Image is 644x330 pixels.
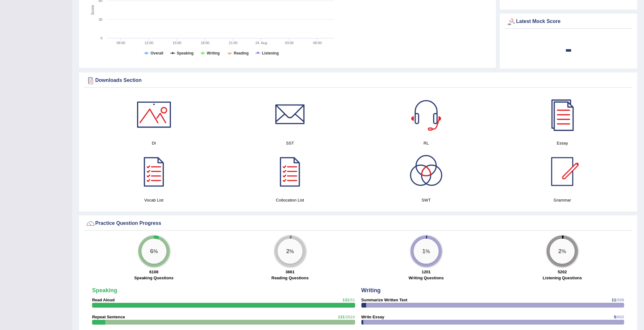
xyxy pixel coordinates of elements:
[272,275,309,281] label: Reading Questions
[550,239,575,264] div: %
[361,140,491,146] h4: RL
[92,287,117,293] strong: Speaking
[92,315,125,319] strong: Repeat Sentence
[543,275,582,281] label: Listening Questions
[101,36,102,40] text: 0
[507,17,630,26] div: Latest Mock Score
[338,315,345,319] span: 131
[614,315,616,319] span: 5
[86,219,630,228] div: Practice Question Progress
[86,76,630,85] div: Downloads Section
[173,41,181,45] text: 15:00
[278,239,303,264] div: %
[422,270,431,274] strong: 1201
[145,41,153,45] text: 12:00
[177,51,194,55] tspan: Speaking
[498,197,627,203] h4: Grammar
[361,298,408,302] strong: Summarize Written Text
[285,41,294,45] text: 03:00
[225,140,355,146] h4: SST
[409,275,444,281] label: Writing Questions
[150,248,153,255] big: 6
[262,51,279,55] tspan: Listening
[92,298,115,302] strong: Read Aloud
[99,18,102,21] text: 30
[207,51,220,55] tspan: Writing
[234,51,249,55] tspan: Reading
[361,315,384,319] strong: Write Essay
[151,51,163,55] tspan: Overall
[414,239,439,264] div: %
[345,315,355,319] span: /2624
[612,298,616,302] span: 11
[616,315,624,319] span: /602
[89,140,219,146] h4: DI
[89,197,219,203] h4: Vocab List
[361,287,381,293] strong: Writing
[256,41,267,45] tspan: 24. Aug
[565,37,572,60] b: -
[225,197,355,203] h4: Collocation List
[117,41,125,45] text: 09:00
[558,270,567,274] strong: 5202
[313,41,322,45] text: 06:00
[149,270,158,274] strong: 6108
[498,140,627,146] h4: Essay
[134,275,173,281] label: Speaking Questions
[361,197,491,203] h4: SWT
[91,5,95,15] tspan: Score
[349,298,355,302] span: /51
[422,248,426,255] big: 1
[285,270,294,274] strong: 3661
[343,298,350,302] span: 131
[229,41,238,45] text: 21:00
[286,248,289,255] big: 2
[201,41,210,45] text: 18:00
[616,298,624,302] span: /599
[141,239,167,264] div: %
[559,248,562,255] big: 2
